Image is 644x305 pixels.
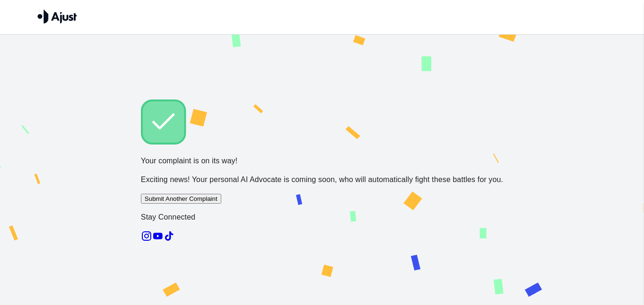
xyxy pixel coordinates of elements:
[141,99,186,145] img: Check!
[141,212,503,223] p: Stay Connected
[141,174,503,185] p: Exciting news! Your personal AI Advocate is coming soon, who will automatically fight these battl...
[141,155,503,167] p: Your complaint is on its way!
[141,194,221,204] button: Submit Another Complaint
[38,9,77,23] img: Ajust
